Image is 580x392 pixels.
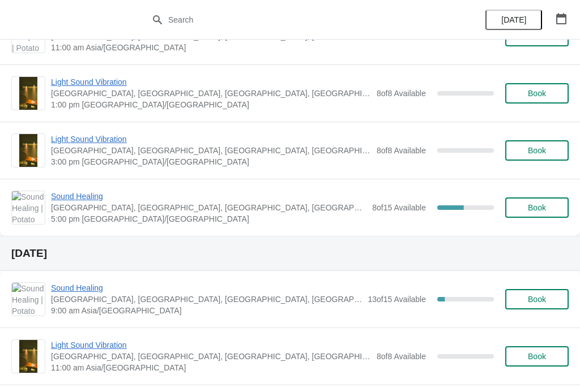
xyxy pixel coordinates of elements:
[51,156,371,167] span: 3:00 pm [GEOGRAPHIC_DATA]/[GEOGRAPHIC_DATA]
[505,289,569,309] button: Book
[51,145,371,156] span: [GEOGRAPHIC_DATA], [GEOGRAPHIC_DATA], [GEOGRAPHIC_DATA], [GEOGRAPHIC_DATA], [GEOGRAPHIC_DATA]
[51,305,362,316] span: 9:00 am Asia/[GEOGRAPHIC_DATA]
[501,15,526,24] span: [DATE]
[19,134,38,167] img: Light Sound Vibration | Potato Head Suites & Studios, Jalan Petitenget, Seminyak, Badung Regency,...
[505,140,569,161] button: Book
[51,99,371,110] span: 1:00 pm [GEOGRAPHIC_DATA]/[GEOGRAPHIC_DATA]
[51,282,362,294] span: Sound Healing
[19,340,38,373] img: Light Sound Vibration | Potato Head Suites & Studios, Jalan Petitenget, Seminyak, Badung Regency,...
[51,76,371,88] span: Light Sound Vibration
[51,294,362,305] span: [GEOGRAPHIC_DATA], [GEOGRAPHIC_DATA], [GEOGRAPHIC_DATA], [GEOGRAPHIC_DATA], [GEOGRAPHIC_DATA]
[51,133,371,145] span: Light Sound Vibration
[505,197,569,218] button: Book
[528,203,546,212] span: Book
[51,202,366,213] span: [GEOGRAPHIC_DATA], [GEOGRAPHIC_DATA], [GEOGRAPHIC_DATA], [GEOGRAPHIC_DATA], [GEOGRAPHIC_DATA]
[505,83,569,104] button: Book
[51,213,366,225] span: 5:00 pm [GEOGRAPHIC_DATA]/[GEOGRAPHIC_DATA]
[372,203,426,212] span: 8 of 15 Available
[528,352,546,361] span: Book
[51,42,371,53] span: 11:00 am Asia/[GEOGRAPHIC_DATA]
[11,248,569,259] h2: [DATE]
[51,351,371,362] span: [GEOGRAPHIC_DATA], [GEOGRAPHIC_DATA], [GEOGRAPHIC_DATA], [GEOGRAPHIC_DATA], [GEOGRAPHIC_DATA]
[528,295,546,304] span: Book
[51,339,371,351] span: Light Sound Vibration
[377,352,426,361] span: 8 of 8 Available
[12,283,45,316] img: Sound Healing | Potato Head Suites & Studios, Jalan Petitenget, Seminyak, Badung Regency, Bali, I...
[505,346,569,367] button: Book
[168,10,435,30] input: Search
[51,88,371,99] span: [GEOGRAPHIC_DATA], [GEOGRAPHIC_DATA], [GEOGRAPHIC_DATA], [GEOGRAPHIC_DATA], [GEOGRAPHIC_DATA]
[528,89,546,98] span: Book
[51,191,366,202] span: Sound Healing
[377,89,426,98] span: 8 of 8 Available
[485,10,542,30] button: [DATE]
[12,191,45,224] img: Sound Healing | Potato Head Suites & Studios, Jalan Petitenget, Seminyak, Badung Regency, Bali, I...
[528,146,546,155] span: Book
[377,146,426,155] span: 8 of 8 Available
[51,362,371,373] span: 11:00 am Asia/[GEOGRAPHIC_DATA]
[19,77,38,110] img: Light Sound Vibration | Potato Head Suites & Studios, Jalan Petitenget, Seminyak, Badung Regency,...
[368,295,426,304] span: 13 of 15 Available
